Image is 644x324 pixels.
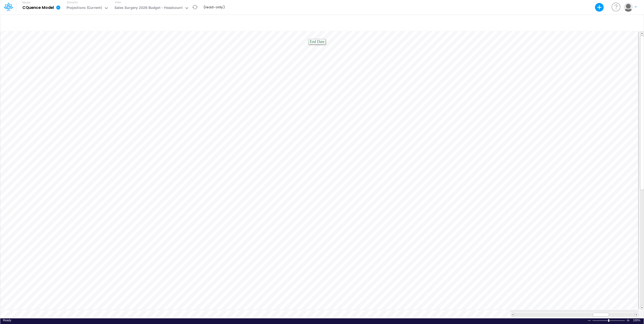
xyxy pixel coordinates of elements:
[3,319,11,322] span: Ready
[22,5,54,10] b: CQuence Model
[203,5,225,10] b: (read-only)
[608,319,609,322] div: Zoom
[22,1,30,4] label: Model
[592,318,626,322] div: Zoom
[115,5,182,11] div: Sales Surgery 2026 Budget - Headcount
[633,318,641,322] span: 100%
[115,0,121,4] label: View
[633,318,641,322] div: Zoom level
[626,318,630,322] div: Zoom In
[587,319,591,323] div: Zoom Out
[67,5,102,11] div: Projections (Current)
[67,0,78,4] label: Scenario
[3,318,11,322] div: In Ready mode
